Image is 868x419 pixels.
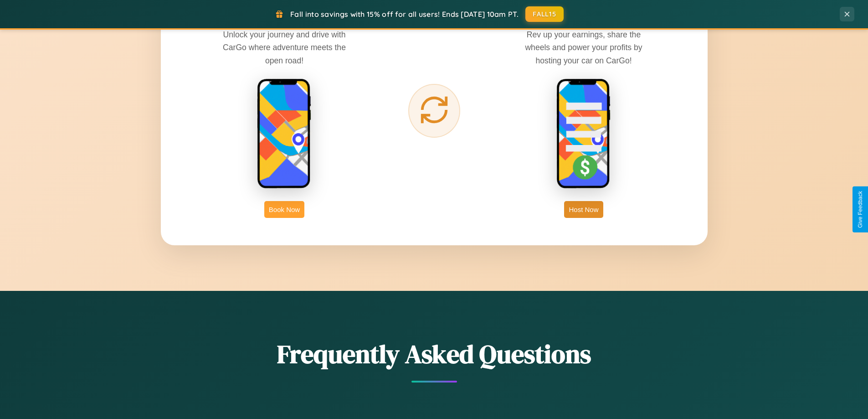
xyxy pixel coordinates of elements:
h2: Frequently Asked Questions [161,336,708,372]
img: rent phone [257,78,312,190]
button: FALL15 [525,6,564,22]
div: Give Feedback [857,191,863,228]
button: Book Now [264,201,304,218]
button: Host Now [564,201,603,218]
img: host phone [556,78,611,190]
p: Unlock your journey and drive with CarGo where adventure meets the open road! [216,28,353,67]
span: Fall into savings with 15% off for all users! Ends [DATE] 10am PT. [290,10,519,19]
p: Rev up your earnings, share the wheels and power your profits by hosting your car on CarGo! [515,28,652,67]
